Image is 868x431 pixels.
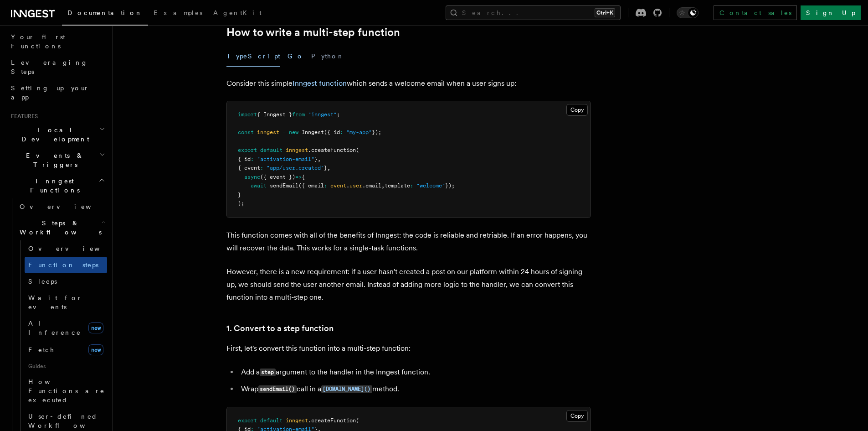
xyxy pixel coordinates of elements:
span: }); [372,129,381,135]
span: } [324,165,327,171]
span: : [324,182,327,189]
button: Python [311,46,344,67]
a: Your first Functions [7,29,107,54]
span: { id [238,156,251,162]
span: default [260,147,282,153]
span: template [385,182,410,189]
span: Wait for events [28,294,82,311]
span: How Functions are executed [28,378,105,404]
span: inngest [257,129,279,135]
a: Inngest function [293,79,347,88]
span: default [260,417,282,424]
button: Copy [566,104,588,116]
span: new [88,322,103,333]
span: new [289,129,298,135]
a: Overview [16,198,107,215]
a: Leveraging Steps [7,54,107,80]
button: Search...Ctrl+K [446,5,621,20]
span: Steps & Workflows [16,218,102,237]
span: Examples [154,9,202,16]
code: step [260,369,276,376]
a: Fetchnew [25,341,107,359]
span: Your first Functions [11,33,65,50]
p: Consider this simple which sends a welcome email when a user signs up: [226,77,591,90]
a: Setting up your app [7,80,107,105]
button: Copy [566,410,588,422]
span: : [410,182,413,189]
span: : [251,156,254,162]
p: However, there is a new requirement: if a user hasn't created a post on our platform within 24 ho... [226,265,591,304]
span: ({ id [324,129,340,135]
a: AI Inferencenew [25,315,107,341]
span: Guides [25,359,107,374]
span: AgentKit [213,9,262,16]
span: new [88,344,103,355]
span: Overview [20,203,113,210]
span: inngest [286,147,308,153]
span: Fetch [28,346,55,353]
p: First, let's convert this function into a multi-step function: [226,342,591,355]
span: import [238,111,257,118]
span: }); [445,182,455,189]
a: How Functions are executed [25,374,107,408]
span: ({ email [298,182,324,189]
li: Wrap call in a method. [238,383,591,396]
a: Examples [148,3,208,25]
a: How to write a multi-step function [226,26,400,39]
span: ( [356,417,359,424]
span: async [244,174,260,180]
span: user [349,182,362,189]
a: Contact sales [714,5,797,20]
span: } [238,192,241,198]
span: ({ event }) [260,174,295,180]
span: .createFunction [308,147,356,153]
span: { event [238,165,260,171]
span: AI Inference [28,320,81,336]
span: export [238,417,257,424]
a: Wait for events [25,290,107,315]
a: [DOMAIN_NAME]() [321,384,372,393]
span: { Inngest } [257,111,292,118]
span: "inngest" [308,111,337,118]
span: Function steps [28,261,98,269]
code: [DOMAIN_NAME]() [321,385,372,393]
a: Sleeps [25,273,107,290]
span: export [238,147,257,153]
span: User-defined Workflows [28,413,110,429]
span: "welcome" [416,182,445,189]
span: Features [7,113,38,120]
span: Setting up your app [11,84,89,101]
span: const [238,129,254,135]
a: Function steps [25,257,107,273]
span: Documentation [67,9,143,16]
span: "my-app" [346,129,372,135]
a: Documentation [62,3,148,26]
span: Leveraging Steps [11,59,88,75]
button: Local Development [7,122,107,147]
span: = [282,129,286,135]
span: ; [337,111,340,118]
span: Events & Triggers [7,151,99,169]
button: Inngest Functions [7,173,107,198]
span: } [314,156,318,162]
span: { [302,174,305,180]
span: Sleeps [28,278,57,285]
p: This function comes with all of the benefits of Inngest: the code is reliable and retriable. If a... [226,229,591,254]
button: Steps & Workflows [16,215,107,240]
span: ( [356,147,359,153]
button: Events & Triggers [7,147,107,173]
a: 1. Convert to a step function [226,322,334,335]
span: from [292,111,305,118]
span: sendEmail [270,182,298,189]
span: . [346,182,349,189]
a: Overview [25,240,107,257]
button: Toggle dark mode [677,7,699,18]
span: : [260,165,263,171]
span: .createFunction [308,417,356,424]
span: "app/user.created" [267,165,324,171]
button: TypeScript [226,46,280,67]
a: Sign Up [801,5,861,20]
span: Inngest Functions [7,177,98,195]
span: Inngest [302,129,324,135]
a: AgentKit [208,3,267,25]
